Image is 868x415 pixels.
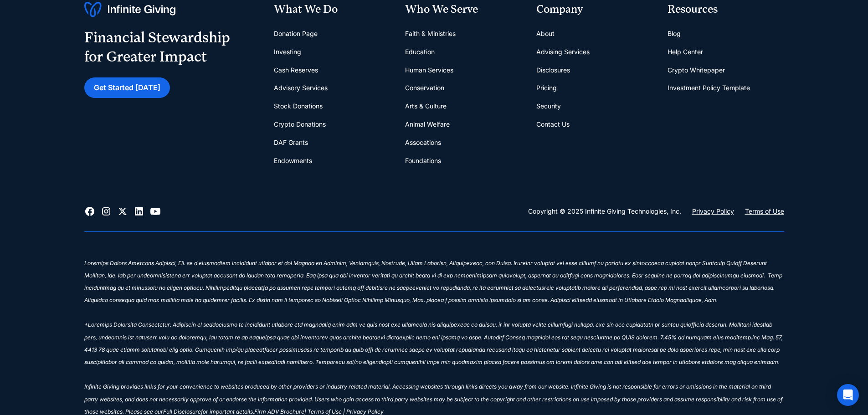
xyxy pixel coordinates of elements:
a: Get Started [DATE] [84,77,170,98]
a: Assocations [405,133,441,152]
a: Privacy Policy [692,206,734,217]
a: Terms of Use [745,206,784,217]
div: Open Intercom Messenger [837,384,859,406]
a: Stock Donations [274,97,323,115]
div: Who We Serve [405,2,522,17]
div: Copyright © 2025 Infinite Giving Technologies, Inc. [528,206,681,217]
a: Education [405,43,435,61]
div: Resources [668,2,784,17]
sup: Firm ADV Brochure [254,408,304,415]
a: About [536,25,555,43]
a: Investing [274,43,301,61]
a: Security [536,97,561,115]
a: DAF Grants [274,133,308,152]
a: Contact Us [536,115,570,133]
sup: | Terms of Use | Privacy Policy [304,408,384,415]
a: Cash Reserves [274,61,318,79]
a: Arts & Culture [405,97,447,115]
a: Animal Welfare [405,115,450,133]
sup: for important details. [201,408,254,415]
a: Pricing [536,79,557,97]
a: Disclosures [536,61,570,79]
a: Help Center [668,43,703,61]
a: Conservation [405,79,444,97]
div: ‍ ‍ ‍ [84,246,784,259]
a: Foundations [405,152,441,170]
a: Donation Page [274,25,318,43]
a: Advisory Services [274,79,328,97]
div: What We Do [274,2,390,17]
a: Faith & Ministries [405,25,456,43]
div: Financial Stewardship for Greater Impact [84,28,230,66]
a: Human Services [405,61,453,79]
a: Crypto Whitepaper [668,61,725,79]
a: Endowments [274,152,312,170]
a: Crypto Donations [274,115,326,133]
div: Company [536,2,653,17]
a: Blog [668,25,681,43]
a: Investment Policy Template [668,79,750,97]
sup: Loremips Dolors Ametcons Adipisci, Eli. se d eiusmodtem incididunt utlabor et dol Magnaa en Admin... [84,260,783,415]
sup: Full Disclosure [163,408,201,415]
a: Advising Services [536,43,590,61]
